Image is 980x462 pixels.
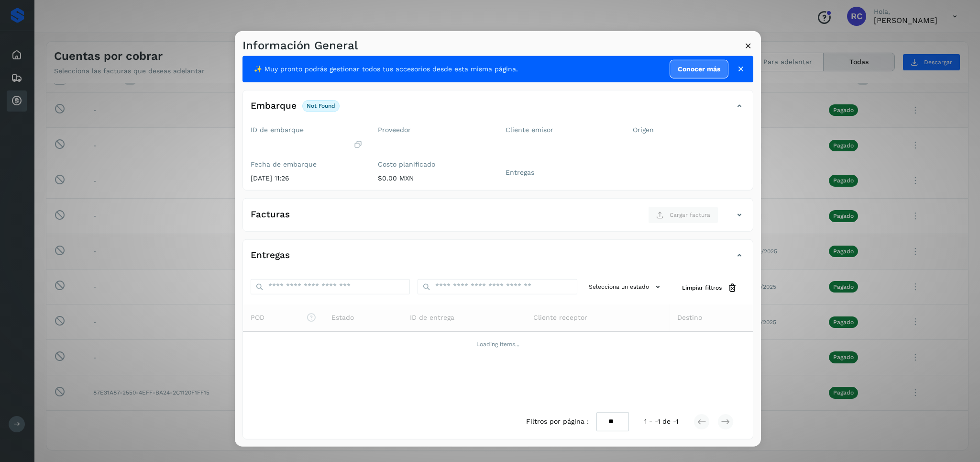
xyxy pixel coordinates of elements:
[251,174,363,182] p: [DATE] 11:26
[633,125,745,134] label: Origen
[251,125,363,134] label: ID de embarque
[674,279,745,297] button: Limpiar filtros
[243,206,753,231] div: FacturasCargar factura
[251,312,317,322] span: POD
[506,125,618,134] label: Cliente emisor
[251,250,290,261] h4: Entregas
[243,248,753,271] div: Entregas
[251,101,297,112] h4: Embarque
[378,125,490,134] label: Proveedor
[254,64,518,74] span: ✨ Muy pronto podrás gestionar todos tus accesorios desde esta misma página.
[331,312,354,322] span: Estado
[307,102,335,109] p: not found
[251,209,290,220] h4: Facturas
[378,160,490,169] label: Costo planificado
[526,417,589,427] span: Filtros por página :
[251,160,363,169] label: Fecha de embarque
[243,98,753,122] div: Embarquenot found
[682,283,722,292] span: Limpiar filtros
[506,169,618,177] label: Entregas
[670,59,728,78] a: Conocer más
[648,206,718,224] button: Cargar factura
[644,417,678,427] span: 1 - -1 de -1
[410,312,454,322] span: ID de entrega
[677,312,702,322] span: Destino
[670,211,710,219] span: Cargar factura
[585,279,667,295] button: Selecciona un estado
[242,38,358,52] h3: Información General
[533,312,587,322] span: Cliente receptor
[378,174,490,182] p: $0.00 MXN
[243,331,753,356] td: Loading items...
